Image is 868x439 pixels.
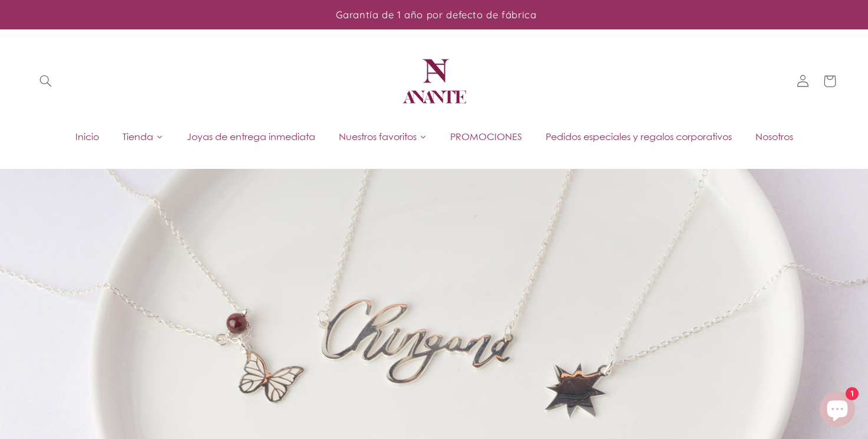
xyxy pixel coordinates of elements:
a: Joyas de entrega inmediata [175,128,327,145]
span: Pedidos especiales y regalos corporativos [546,130,732,143]
span: Nuestros favoritos [339,130,417,143]
a: Pedidos especiales y regalos corporativos [534,128,744,145]
a: Nuestros favoritos [327,128,438,145]
span: Joyas de entrega inmediata [187,130,315,143]
a: PROMOCIONES [438,128,534,145]
a: Anante Joyería | Diseño mexicano [394,41,474,121]
span: Tienda [123,130,153,143]
span: Garantía de 1 año por defecto de fábrica [336,8,536,21]
a: Nosotros [744,128,805,145]
summary: Búsqueda [32,68,59,95]
img: Anante Joyería | Diseño mexicano [399,46,470,117]
span: Inicio [75,130,99,143]
span: PROMOCIONES [450,130,522,143]
a: Inicio [64,128,111,145]
a: Tienda [111,128,175,145]
inbox-online-store-chat: Chat de la tienda online Shopify [816,391,859,430]
span: Nosotros [755,130,793,143]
